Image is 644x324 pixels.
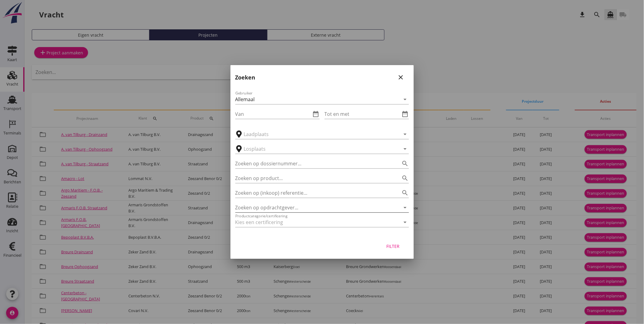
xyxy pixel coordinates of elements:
[397,74,405,81] i: close
[402,175,409,182] i: search
[244,129,392,139] input: Laadplaats
[385,243,402,249] div: Filter
[402,204,409,211] i: arrow_drop_down
[235,203,392,212] input: Zoeken op opdrachtgever...
[325,109,400,119] input: Tot en met
[235,188,392,198] input: Zoeken op (inkoop) referentie…
[402,219,409,226] i: arrow_drop_down
[402,131,409,138] i: arrow_drop_down
[235,159,392,168] input: Zoeken op dossiernummer...
[402,189,409,197] i: search
[402,160,409,167] i: search
[402,96,409,103] i: arrow_drop_down
[235,73,256,82] h2: Zoeken
[380,241,407,252] button: Filter
[235,173,392,183] input: Zoeken op product...
[235,97,255,102] div: Allemaal
[402,145,409,153] i: arrow_drop_down
[312,110,320,118] i: date_range
[244,144,392,154] input: Losplaats
[235,109,311,119] input: Van
[402,110,409,118] i: date_range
